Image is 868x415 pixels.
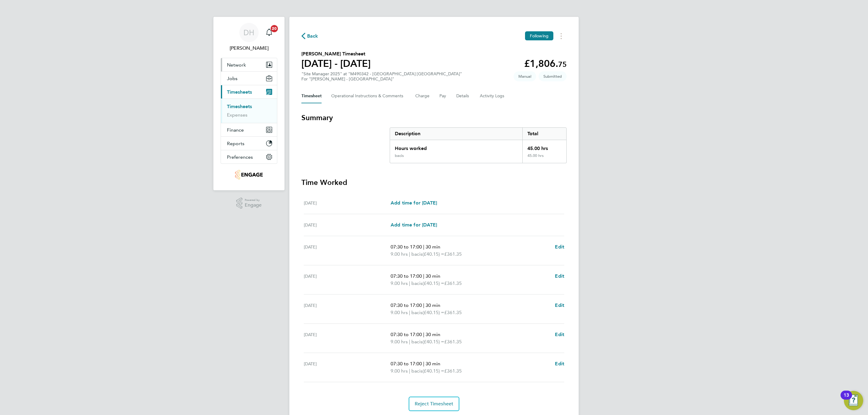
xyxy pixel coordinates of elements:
[390,127,567,163] div: Summary
[558,60,567,69] span: 75
[236,198,262,209] a: Powered byEngage
[227,76,237,81] span: Jobs
[235,170,263,179] img: nowcareers-logo-retina.png
[555,302,564,309] a: Edit
[301,113,567,123] h3: Summary
[301,50,371,58] h2: [PERSON_NAME] Timesheet
[391,221,437,229] a: Add time for [DATE]
[221,123,277,136] button: Finance
[555,243,564,251] a: Edit
[411,338,423,345] span: bacis
[522,153,566,163] div: 45.00 hrs
[426,332,440,337] span: 30 min
[426,302,440,308] span: 30 min
[301,58,371,70] h1: [DATE] - [DATE]
[423,273,424,279] span: |
[423,244,424,250] span: |
[244,29,254,36] span: DH
[423,339,444,345] span: (£40.15) =
[444,368,462,374] span: £361.35
[844,391,863,410] button: Open Resource Center, 13 new notifications
[439,89,447,103] button: Pay
[263,23,275,42] a: 20
[556,31,567,41] button: Timesheets Menu
[409,251,410,257] span: |
[423,280,444,286] span: (£40.15) =
[411,309,423,316] span: bacis
[524,58,567,69] app-decimal: £1,806.
[245,198,262,203] span: Powered by
[415,401,454,407] span: Reject Timesheet
[555,360,564,367] a: Edit
[411,251,423,258] span: bacis
[221,98,277,123] div: Timesheets
[304,243,391,258] div: [DATE]
[221,23,277,52] a: DH[PERSON_NAME]
[555,331,564,338] a: Edit
[444,339,462,345] span: £361.35
[426,244,440,250] span: 30 min
[245,203,262,208] span: Engage
[213,17,285,190] nav: Main navigation
[301,76,462,82] div: For "[PERSON_NAME] - [GEOGRAPHIC_DATA]"
[423,310,444,315] span: (£40.15) =
[522,128,566,140] div: Total
[221,58,277,71] button: Network
[555,361,564,367] span: Edit
[391,368,408,374] span: 9.00 hrs
[555,332,564,337] span: Edit
[391,302,422,308] span: 07:30 to 17:00
[415,89,430,103] button: Charge
[426,273,440,279] span: 30 min
[530,33,549,39] span: Following
[221,137,277,150] button: Reports
[411,280,423,287] span: bacis
[391,199,437,207] a: Add time for [DATE]
[391,273,422,279] span: 07:30 to 17:00
[423,368,444,374] span: (£40.15) =
[391,200,437,206] span: Add time for [DATE]
[480,89,505,103] button: Activity Logs
[221,45,277,52] span: Danielle Hughes
[555,273,564,280] a: Edit
[409,397,460,411] button: Reject Timesheet
[555,244,564,250] span: Edit
[423,251,444,257] span: (£40.15) =
[391,222,437,228] span: Add time for [DATE]
[301,178,567,187] h3: Time Worked
[444,310,462,315] span: £361.35
[395,153,404,158] div: bacis
[409,339,410,345] span: |
[423,302,424,308] span: |
[221,150,277,164] button: Preferences
[301,71,462,82] div: "Site Manager 2025" at "M490342 - [GEOGRAPHIC_DATA] [GEOGRAPHIC_DATA]"
[304,221,391,229] div: [DATE]
[304,273,391,287] div: [DATE]
[331,89,406,103] button: Operational Instructions & Comments
[391,251,408,257] span: 9.00 hrs
[304,331,391,345] div: [DATE]
[301,32,318,40] button: Back
[304,302,391,316] div: [DATE]
[391,361,422,367] span: 07:30 to 17:00
[227,104,252,109] a: Timesheets
[221,170,277,179] a: Go to home page
[390,128,522,140] div: Description
[227,141,244,146] span: Reports
[522,140,566,153] div: 45.00 hrs
[391,244,422,250] span: 07:30 to 17:00
[426,361,440,367] span: 30 min
[227,89,252,95] span: Timesheets
[227,112,247,118] a: Expenses
[409,368,410,374] span: |
[844,395,849,403] div: 13
[539,71,567,81] span: This timesheet is Submitted.
[391,280,408,286] span: 9.00 hrs
[221,72,277,85] button: Jobs
[271,25,278,32] span: 20
[409,310,410,315] span: |
[555,273,564,279] span: Edit
[409,280,410,286] span: |
[391,310,408,315] span: 9.00 hrs
[227,127,244,133] span: Finance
